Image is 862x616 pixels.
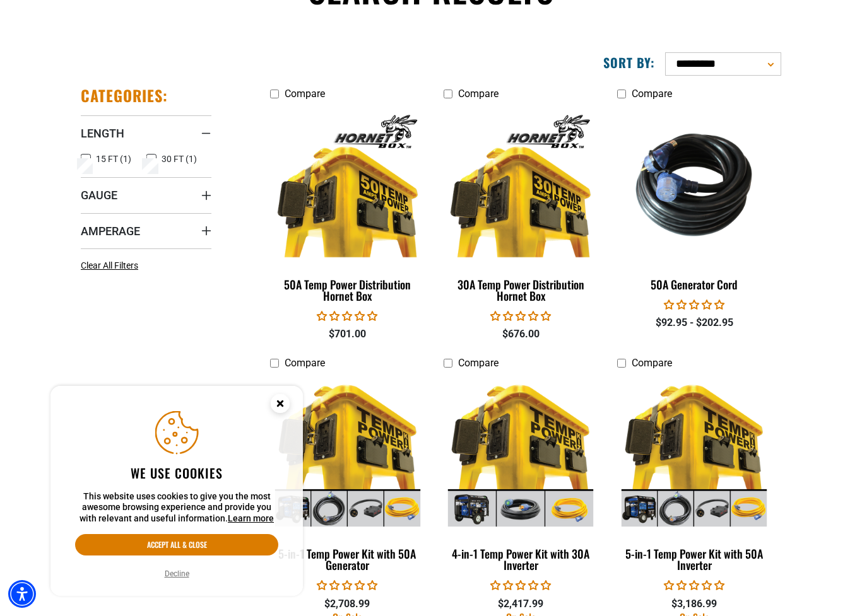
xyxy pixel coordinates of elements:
div: $701.00 [270,327,425,342]
div: 50A Temp Power Distribution Hornet Box [270,279,425,301]
span: Amperage [81,224,140,238]
span: 0.00 stars [664,299,724,311]
summary: Amperage [81,213,211,248]
button: Accept all & close [75,534,278,555]
span: Compare [285,357,325,369]
span: Gauge [81,188,117,202]
span: 0.00 stars [317,579,377,591]
a: 5-in-1 Temp Power Kit with 50A Generator 5-in-1 Temp Power Kit with 50A Generator [270,375,425,578]
span: Clear All Filters [81,260,138,270]
span: 30 FT (1) [162,154,197,163]
summary: Gauge [81,177,211,212]
div: 50A Generator Cord [617,279,772,290]
a: 50A Temp Power Distribution Hornet Box 50A Temp Power Distribution Hornet Box [270,106,425,309]
div: $2,417.99 [444,596,598,612]
span: Compare [285,88,325,100]
img: 50A Generator Cord [615,112,774,257]
div: $92.95 - $202.95 [617,315,772,330]
a: 50A Generator Cord 50A Generator Cord [617,106,772,298]
button: Decline [161,567,193,580]
div: 5-in-1 Temp Power Kit with 50A Generator [270,548,425,571]
span: Length [81,126,124,141]
aside: Cookie Consent [50,386,303,596]
span: 0.00 stars [317,310,377,322]
div: 4-in-1 Temp Power Kit with 30A Inverter [444,548,598,571]
summary: Length [81,115,211,151]
a: Clear All Filters [81,259,143,272]
a: This website uses cookies to give you the most awesome browsing experience and provide you with r... [228,513,274,523]
h2: We use cookies [75,465,278,481]
div: $676.00 [444,327,598,342]
img: 5-in-1 Temp Power Kit with 50A Generator [268,381,427,526]
p: This website uses cookies to give you the most awesome browsing experience and provide you with r... [75,491,278,525]
span: 0.00 stars [490,310,551,322]
span: Compare [458,88,499,100]
span: 15 FT (1) [96,154,131,163]
img: 4-in-1 Temp Power Kit with 30A Inverter [441,381,600,526]
div: Accessibility Menu [8,580,36,608]
img: 5-in-1 Temp Power Kit with 50A Inverter [615,381,774,526]
img: 50A Temp Power Distribution Hornet Box [268,112,427,257]
a: 4-in-1 Temp Power Kit with 30A Inverter 4-in-1 Temp Power Kit with 30A Inverter [444,375,598,578]
span: Compare [632,357,672,369]
div: 30A Temp Power Distribution Hornet Box [444,279,598,301]
a: 5-in-1 Temp Power Kit with 50A Inverter 5-in-1 Temp Power Kit with 50A Inverter [617,375,772,578]
span: 0.00 stars [664,579,724,591]
div: 5-in-1 Temp Power Kit with 50A Inverter [617,548,772,571]
button: Close this option [257,386,303,425]
span: 0.00 stars [490,579,551,591]
div: $3,186.99 [617,596,772,612]
span: Compare [458,357,499,369]
h2: Categories: [81,86,168,105]
img: 30A Temp Power Distribution Hornet Box [441,112,600,257]
span: Compare [632,88,672,100]
a: 30A Temp Power Distribution Hornet Box 30A Temp Power Distribution Hornet Box [444,106,598,309]
label: Sort by: [603,54,655,71]
div: $2,708.99 [270,596,425,612]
